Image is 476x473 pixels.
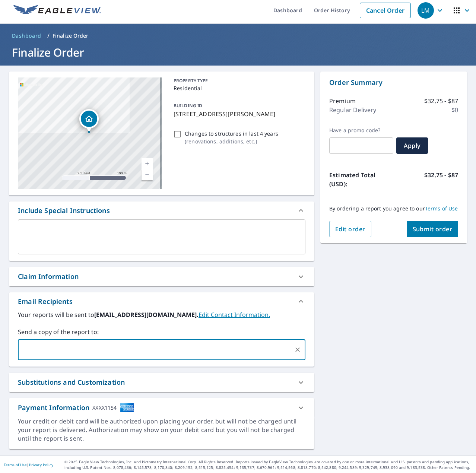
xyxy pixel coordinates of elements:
span: Dashboard [12,32,41,39]
div: Dropped pin, building 1, Residential property, 23431 Dukes Run Dr Spring, TX 77373 [79,109,99,132]
div: LM [418,2,434,19]
div: Email Recipients [18,296,73,307]
a: EditContactInfo [199,311,270,319]
span: Edit order [335,225,365,233]
button: Submit order [407,221,458,237]
b: [EMAIL_ADDRESS][DOMAIN_NAME]. [94,311,199,319]
p: [STREET_ADDRESS][PERSON_NAME] [174,109,302,118]
p: | [4,463,53,467]
p: Estimated Total (USD): [329,171,394,188]
button: Edit order [329,221,371,237]
nav: breadcrumb [9,30,467,42]
div: Payment InformationXXXX1154cardImage [9,398,314,417]
div: Claim Information [9,267,314,286]
button: Clear [292,345,303,355]
a: Cancel Order [360,3,411,18]
p: Finalize Order [53,32,89,39]
p: Changes to structures in last 4 years [185,130,278,137]
div: XXXX1154 [92,403,117,413]
a: Privacy Policy [29,462,53,467]
p: $0 [451,105,458,114]
label: Your reports will be sent to [18,310,305,319]
div: Include Special Instructions [9,201,314,219]
a: Dashboard [9,30,44,42]
p: Regular Delivery [329,105,376,114]
span: Submit order [413,225,453,233]
span: Apply [402,142,422,150]
a: Current Level 17, Zoom Out [142,169,153,180]
a: Current Level 17, Zoom In [142,158,153,169]
p: Residential [174,84,302,92]
p: By ordering a report you agree to our [329,205,458,212]
img: cardImage [120,403,134,413]
h1: Finalize Order [9,45,467,60]
div: Substitutions and Customization [18,377,125,387]
div: Include Special Instructions [18,206,110,216]
button: Apply [396,137,428,154]
a: Terms of Use [4,462,27,467]
div: Your credit or debit card will be authorized upon placing your order, but will not be charged unt... [18,417,305,443]
p: Premium [329,96,356,105]
div: Substitutions and Customization [9,373,314,392]
div: Payment Information [18,403,134,413]
li: / [47,31,50,40]
p: ( renovations, additions, etc. ) [185,137,278,145]
div: Claim Information [18,272,79,282]
p: $32.75 - $87 [424,96,458,105]
p: $32.75 - $87 [424,171,458,188]
p: © 2025 Eagle View Technologies, Inc. and Pictometry International Corp. All Rights Reserved. Repo... [64,459,472,470]
div: Email Recipients [9,292,314,310]
label: Have a promo code? [329,127,393,134]
label: Send a copy of the report to: [18,327,305,336]
img: EV Logo [13,5,101,16]
p: Order Summary [329,77,458,88]
a: Terms of Use [425,205,458,212]
p: BUILDING ID [174,102,202,109]
p: PROPERTY TYPE [174,77,302,84]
